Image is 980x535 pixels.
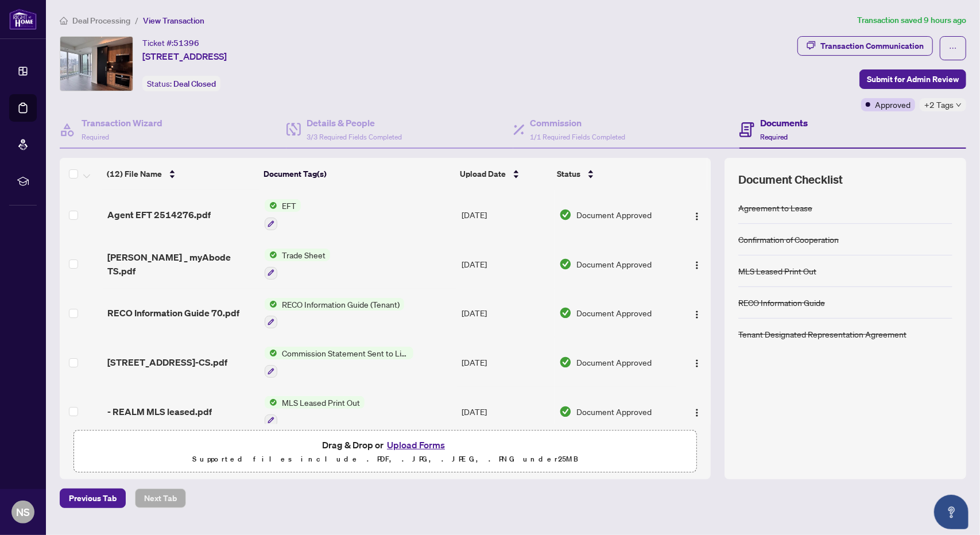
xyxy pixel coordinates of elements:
[265,199,301,230] button: Status IconEFT
[384,437,448,452] button: Upload Forms
[322,437,448,452] span: Drag & Drop or
[692,359,702,368] img: Logo
[277,199,301,212] span: EFT
[69,489,117,507] span: Previous Tab
[559,258,572,270] img: Document Status
[688,353,706,371] button: Logo
[559,405,572,418] img: Document Status
[738,201,812,214] div: Agreement to Lease
[102,158,259,190] th: (12) File Name
[277,249,330,261] span: Trade Sheet
[576,208,652,221] span: Document Approved
[173,38,199,48] span: 51396
[72,15,130,26] span: Deal Processing
[107,355,227,369] span: [STREET_ADDRESS]-CS.pdf
[559,307,572,319] img: Document Status
[142,49,227,63] span: [STREET_ADDRESS]
[457,289,555,338] td: [DATE]
[81,452,690,466] p: Supported files include .PDF, .JPG, .JPEG, .PNG under 25 MB
[738,233,839,246] div: Confirmation of Cooperation
[142,76,220,91] div: Status:
[16,504,30,520] span: NS
[460,168,506,180] span: Upload Date
[457,239,555,289] td: [DATE]
[173,79,216,89] span: Deal Closed
[924,98,954,111] span: +2 Tags
[307,133,402,141] span: 3/3 Required Fields Completed
[455,158,552,190] th: Upload Date
[576,356,652,369] span: Document Approved
[552,158,673,190] th: Status
[557,168,580,180] span: Status
[688,255,706,273] button: Logo
[738,172,843,188] span: Document Checklist
[265,249,277,261] img: Status Icon
[857,14,966,27] article: Transaction saved 9 hours ago
[60,17,68,25] span: home
[277,298,404,311] span: RECO Information Guide (Tenant)
[107,208,211,222] span: Agent EFT 2514276.pdf
[60,37,133,91] img: IMG-C12372125_1.jpg
[60,489,126,508] button: Previous Tab
[530,116,626,130] h4: Commission
[797,36,933,56] button: Transaction Communication
[265,347,413,378] button: Status IconCommission Statement Sent to Listing Brokerage
[530,133,626,141] span: 1/1 Required Fields Completed
[692,212,702,221] img: Logo
[107,306,239,320] span: RECO Information Guide 70.pdf
[457,387,555,436] td: [DATE]
[738,296,825,309] div: RECO Information Guide
[576,405,652,418] span: Document Approved
[559,356,572,369] img: Document Status
[576,307,652,319] span: Document Approved
[692,310,702,319] img: Logo
[688,206,706,224] button: Logo
[135,14,138,27] li: /
[9,9,37,30] img: logo
[576,258,652,270] span: Document Approved
[688,304,706,322] button: Logo
[135,489,186,508] button: Next Tab
[934,495,969,529] button: Open asap
[82,116,162,130] h4: Transaction Wizard
[74,431,696,473] span: Drag & Drop orUpload FormsSupported files include .PDF, .JPG, .JPEG, .PNG under25MB
[859,69,966,89] button: Submit for Admin Review
[692,408,702,417] img: Logo
[265,347,277,359] img: Status Icon
[259,158,455,190] th: Document Tag(s)
[265,298,277,311] img: Status Icon
[265,199,277,212] img: Status Icon
[867,70,959,88] span: Submit for Admin Review
[457,338,555,387] td: [DATE]
[820,37,924,55] div: Transaction Communication
[875,98,911,111] span: Approved
[143,15,204,26] span: View Transaction
[265,396,277,409] img: Status Icon
[559,208,572,221] img: Document Status
[457,190,555,239] td: [DATE]
[738,265,816,277] div: MLS Leased Print Out
[265,298,404,329] button: Status IconRECO Information Guide (Tenant)
[307,116,402,130] h4: Details & People
[107,250,256,278] span: [PERSON_NAME] _ myAbode TS.pdf
[142,36,199,49] div: Ticket #:
[277,347,413,359] span: Commission Statement Sent to Listing Brokerage
[956,102,962,108] span: down
[738,328,907,340] div: Tenant Designated Representation Agreement
[265,249,330,280] button: Status IconTrade Sheet
[688,402,706,421] button: Logo
[107,405,212,418] span: - REALM MLS leased.pdf
[760,116,808,130] h4: Documents
[107,168,162,180] span: (12) File Name
[760,133,788,141] span: Required
[277,396,365,409] span: MLS Leased Print Out
[82,133,109,141] span: Required
[692,261,702,270] img: Logo
[265,396,365,427] button: Status IconMLS Leased Print Out
[949,44,957,52] span: ellipsis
